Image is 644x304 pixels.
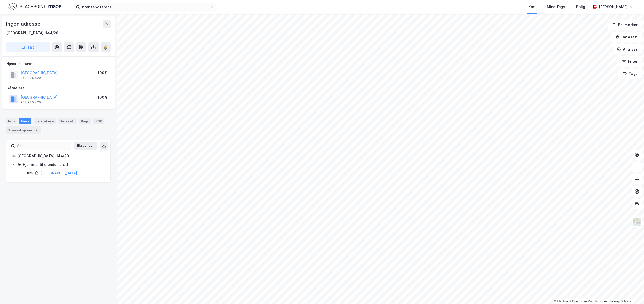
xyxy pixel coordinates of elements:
[595,300,620,303] a: Improve this map
[618,69,642,79] button: Tags
[528,4,536,10] div: Kart
[24,170,33,176] div: 100%
[80,3,210,11] input: Søk på adresse, matrikkel, gårdeiere, leietakere eller personer
[576,4,585,10] div: Bolig
[569,300,594,303] a: OpenStreetMap
[98,70,107,76] div: 100%
[34,127,39,133] div: 2
[17,153,104,159] div: [GEOGRAPHIC_DATA], 144/20
[632,217,642,227] img: Z
[6,30,58,36] div: [GEOGRAPHIC_DATA], 144/20
[98,94,107,100] div: 100%
[21,100,41,104] div: 958 935 420
[599,4,628,10] div: [PERSON_NAME]
[608,20,642,30] button: Bokmerker
[23,162,104,168] div: Hjemmel til eiendomsrett
[34,118,56,124] div: Leietakere
[19,118,31,124] div: Eiere
[15,142,71,150] input: Søk
[40,171,77,175] a: [GEOGRAPHIC_DATA]
[613,44,642,54] button: Analyse
[6,118,17,124] div: Info
[93,118,104,124] div: ESG
[6,126,41,134] div: Transaksjoner
[79,118,91,124] div: Bygg
[6,85,110,91] div: Gårdeiere
[58,118,77,124] div: Datasett
[547,4,565,10] div: Mine Tags
[6,20,41,28] div: Ingen adresse
[74,142,97,150] button: Ekspander
[6,42,50,52] button: Tag
[619,280,644,304] iframe: Chat Widget
[6,61,110,67] div: Hjemmelshaver
[554,300,568,303] a: Mapbox
[611,32,642,42] button: Datasett
[8,2,61,11] img: logo.f888ab2527a4732fd821a326f86c7f29.svg
[618,56,642,67] button: Filter
[21,76,41,80] div: 958 935 420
